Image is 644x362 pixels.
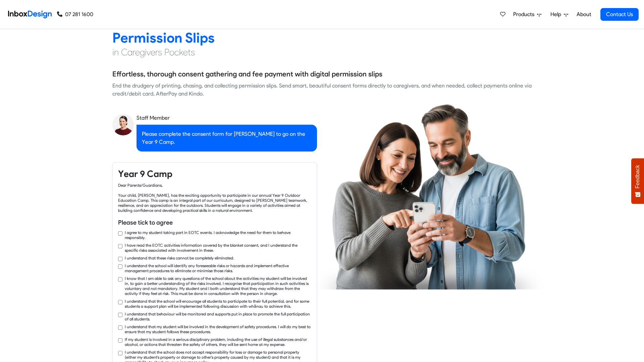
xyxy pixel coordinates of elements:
[125,324,311,334] label: I understand that my student will be involved in the development of safety procedures. I will do ...
[125,243,311,253] label: I have read the EOTC activities information covered by the blanket consent, and I understand the ...
[137,114,317,122] div: Staff Member
[118,218,311,227] h6: Please tick to agree
[548,8,571,21] a: Help
[575,8,593,21] a: About
[125,337,311,347] label: If my student is involved in a serious disciplinary problem, including the use of illegal substan...
[125,255,234,260] label: I understand that these risks cannot be completely eliminated.
[125,276,311,296] label: I know that I am able to ask any questions of the school about the activities my student will be ...
[57,10,93,18] a: 07 281 1600
[511,8,544,21] a: Products
[513,10,537,18] span: Products
[314,104,544,289] img: parents_using_phone.png
[125,230,311,240] label: I agree to my student taking part in EOTC events. I acknowledge the need for them to behave respo...
[550,10,564,18] span: Help
[125,263,311,273] label: I understand the school will identify any foreseeable risks or hazards and implement effective ma...
[600,8,639,21] a: Contact Us
[112,69,382,79] h5: Effortless, thorough consent gathering and fee payment with digital permission slips
[112,82,532,98] div: End the drudgery of printing, chasing, and collecting permission slips. Send smart, beautiful con...
[118,183,311,213] div: Dear Parents/Guardians, Your child, [PERSON_NAME], has the exciting opportunity to participate in...
[112,46,532,58] h4: in Caregivers Pockets
[125,311,311,321] label: I understand that behaviour will be monitored and supports put in place to promote the full parti...
[125,299,311,309] label: I understand that the school will encourage all students to participate to their full potential, ...
[635,165,641,188] span: Feedback
[112,114,134,135] img: staff_avatar.png
[137,125,317,152] div: Please complete the consent form for [PERSON_NAME] to go on the Year 9 Camp.
[118,168,311,180] h4: Year 9 Camp
[112,29,532,46] h2: Permission Slips
[631,158,644,204] button: Feedback - Show survey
